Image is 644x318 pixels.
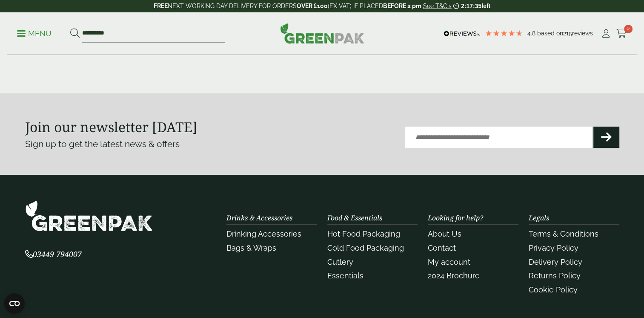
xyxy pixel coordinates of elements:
[383,3,421,9] strong: BEFORE 2 pm
[572,30,593,37] span: reviews
[529,257,582,266] a: Delivery Policy
[25,200,153,231] img: GreenPak Supplies
[428,229,461,238] a: About Us
[481,3,490,9] span: left
[25,137,292,151] p: Sign up to get the latest news & offers
[154,3,168,9] strong: FREE
[601,29,611,38] i: My Account
[624,25,633,33] span: 0
[444,31,481,37] img: REVIEWS.io
[226,243,276,252] a: Bags & Wraps
[4,293,25,314] button: Open CMP widget
[327,243,404,252] a: Cold Food Packaging
[616,29,627,38] i: Cart
[17,29,52,39] p: Menu
[529,229,598,238] a: Terms & Conditions
[25,118,197,136] strong: Join our newsletter [DATE]
[297,3,328,9] strong: OVER £100
[527,30,537,37] span: 4.8
[17,29,52,37] a: Menu
[25,251,82,259] a: 03449 794007
[529,271,581,280] a: Returns Policy
[563,30,572,37] span: 215
[327,257,353,266] a: Cutlery
[428,243,456,252] a: Contact
[428,271,480,280] a: 2024 Brochure
[529,243,578,252] a: Privacy Policy
[280,23,364,43] img: GreenPak Supplies
[327,271,364,280] a: Essentials
[423,3,452,9] a: See T&C's
[616,27,627,40] a: 0
[461,3,481,9] span: 2:17:35
[226,229,301,238] a: Drinking Accessories
[428,257,470,266] a: My account
[537,30,563,37] span: Based on
[327,229,400,238] a: Hot Food Packaging
[485,29,523,37] div: 4.79 Stars
[25,249,82,259] span: 03449 794007
[529,285,578,294] a: Cookie Policy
